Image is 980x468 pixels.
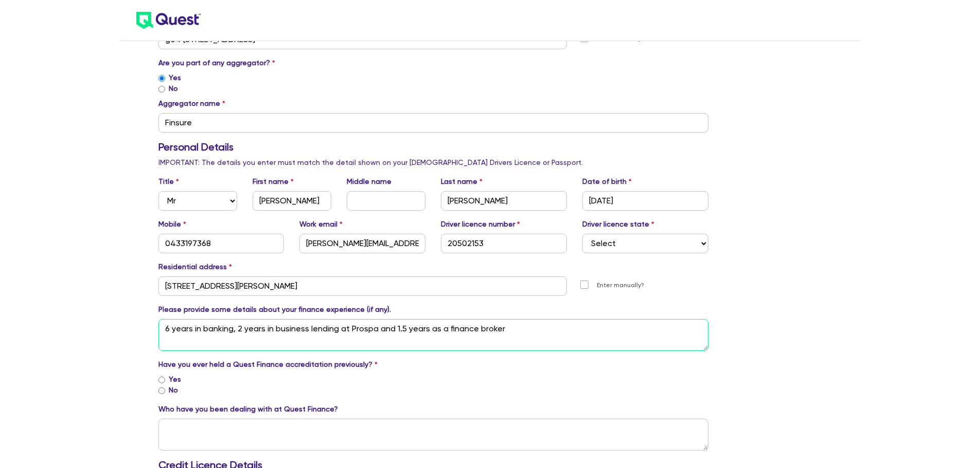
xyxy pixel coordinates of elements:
[158,359,378,370] label: Have you ever held a Quest Finance accreditation previously?
[158,157,709,168] p: IMPORTANT: The details you enter must match the detail shown on your [DEMOGRAPHIC_DATA] Drivers L...
[169,72,181,83] label: Yes
[158,58,275,68] label: Are you part of any aggregator?
[347,176,391,187] label: Middle name
[158,219,186,230] label: Mobile
[158,98,225,109] label: Aggregator name
[158,304,391,315] label: Please provide some details about your finance experience (if any).
[597,280,644,290] label: Enter manually?
[253,176,294,187] label: First name
[169,374,181,385] label: Yes
[158,176,179,187] label: Title
[158,404,338,415] label: Who have you been dealing with at Quest Finance?
[299,219,343,230] label: Work email
[169,385,178,396] label: No
[582,191,708,211] input: DD / MM / YYYY
[158,261,232,272] label: Residential address
[136,12,201,29] img: quest-logo
[582,219,654,230] label: Driver licence state
[441,176,483,187] label: Last name
[441,219,520,230] label: Driver licence number
[582,176,632,187] label: Date of birth
[169,83,178,94] label: No
[158,141,709,153] h3: Personal Details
